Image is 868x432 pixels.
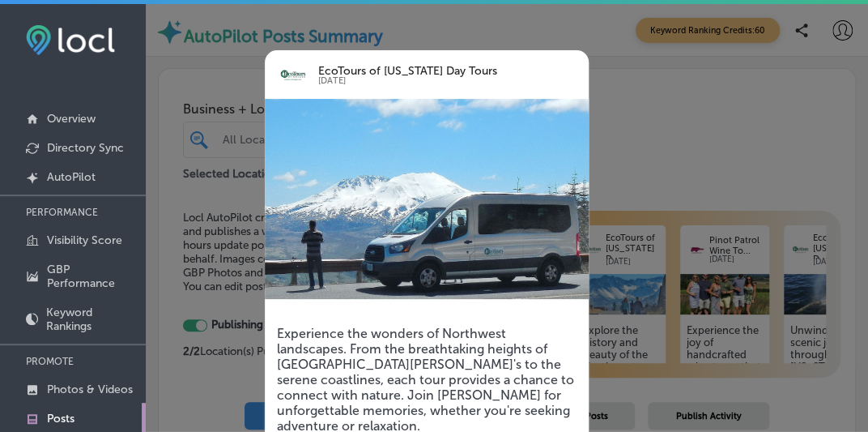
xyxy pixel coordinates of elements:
p: [DATE] [318,76,543,86]
p: Overview [47,112,96,126]
img: logo [277,58,309,91]
p: GBP Performance [47,263,138,290]
p: EcoTours of [US_STATE] Day Tours [318,66,543,76]
p: Keyword Rankings [46,306,138,333]
p: AutoPilot [47,170,96,184]
img: 1620444692image_26dcec67-9f68-426e-a6fb-d7b794619c47.jpg [265,99,589,299]
p: Visibility Score [47,233,122,247]
img: fda3e92497d09a02dc62c9cd864e3231.png [26,25,115,55]
p: Directory Sync [47,141,124,155]
p: Photos & Videos [47,383,133,396]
